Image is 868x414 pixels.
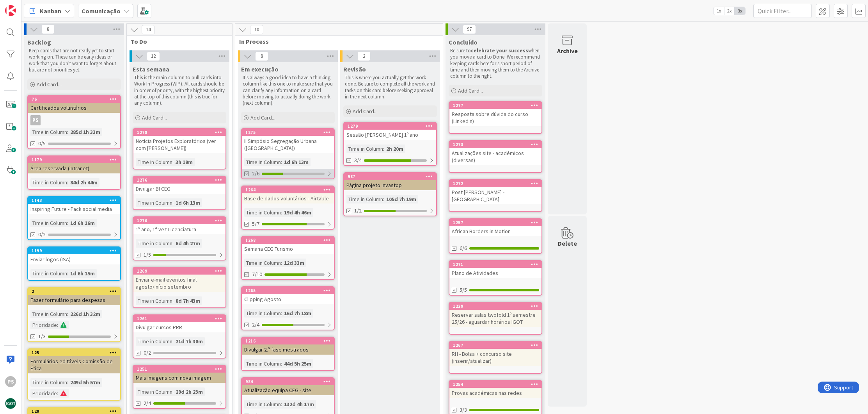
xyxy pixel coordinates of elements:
a: 1273Atualizações site - académicos (diversas) [449,140,542,173]
div: 2h 20m [384,145,405,153]
div: 987Página projeto Invastop [344,173,436,190]
div: Time in Column [244,309,281,318]
span: 14 [142,25,155,34]
span: 3/4 [354,156,362,164]
div: 226d 1h 32m [68,310,102,318]
div: 132d 4h 17m [282,400,316,409]
div: 1d 6h 15m [68,269,97,278]
span: Support [16,1,36,11]
div: 1199 [28,247,120,254]
div: 249d 5h 57m [68,378,102,387]
input: Quick Filter... [753,4,812,18]
div: Time in Column [136,239,172,248]
span: : [67,378,68,387]
span: Backlog [27,38,51,46]
span: 10 [250,25,263,34]
div: 8d 7h 43m [174,296,202,305]
a: 1275II Simpósio Segregação Urbana ([GEOGRAPHIC_DATA])Time in Column:1d 6h 13m2/6 [241,128,335,179]
div: RH - Bolsa + concurso site (inserir/atualizar) [449,349,541,366]
div: 12d 33m [282,259,306,267]
div: 125 [28,349,120,356]
div: 1269Enviar e-mail eventos final agosto/início setembro [133,268,225,292]
div: 1267 [453,343,541,348]
div: 1265 [245,288,334,293]
div: 44d 5h 25m [282,359,313,368]
span: 97 [463,25,476,34]
div: Time in Column [136,198,172,207]
div: 1277 [449,102,541,109]
div: 984 [245,379,334,384]
span: 1x [714,7,724,15]
span: 8 [41,25,55,34]
span: : [281,208,282,217]
a: 1251Mais imagens com nova imagemTime in Column:29d 2h 23m2/4 [133,365,226,409]
span: : [172,158,174,166]
div: 984Atualização equipa CEG - site [242,378,334,395]
div: Time in Column [244,400,281,409]
div: 1279 [348,123,436,129]
a: 1279Sessão [PERSON_NAME] 1º anoTime in Column:2h 20m3/4 [343,122,437,166]
div: Prioridade [30,389,57,398]
div: 2 [32,289,120,294]
img: avatar [5,398,16,409]
div: 1º ano, 1ª vez Licenciatura [133,224,225,234]
a: 1261Divulgar cursos PRRTime in Column:21d 7h 38m0/2 [133,314,226,359]
div: Provas académicas nas redes [449,388,541,398]
p: This is the main column to pull cards into Work In Progress (WIP). All cards should be in order o... [134,75,225,106]
a: 987Página projeto InvastopTime in Column:105d 7h 19m1/2 [343,172,437,216]
div: 19d 4h 46m [282,208,313,217]
div: Inspiring Future - Pack social media [28,204,120,214]
div: Time in Column [30,178,67,187]
img: Visit kanbanzone.com [5,5,16,16]
div: Time in Column [244,259,281,267]
div: Enviar e-mail eventos final agosto/início setembro [133,275,225,292]
span: 1/2 [354,207,362,215]
a: 1269Enviar e-mail eventos final agosto/início setembroTime in Column:8d 7h 43m [133,267,226,308]
div: 1275 [245,130,334,135]
div: 1273Atualizações site - académicos (diversas) [449,141,541,165]
span: : [281,309,282,318]
div: 1229Reservar salas twofold 1º semestre 25/26 - aguardar horários IGOT [449,303,541,327]
div: 1268 [242,237,334,244]
div: 1264Base de dados voluntários - Airtable [242,186,334,203]
div: Plano de Atividades [449,268,541,278]
div: 1179 [28,156,120,163]
a: 1143Inspiring Future - Pack social mediaTime in Column:1d 6h 16m0/2 [27,196,121,240]
div: 1268Semana CEG Turismo [242,237,334,254]
div: PS [28,115,120,125]
div: 129 [32,409,120,414]
span: Add Card... [142,114,167,121]
span: : [172,239,174,248]
div: 1279 [344,123,436,130]
div: Time in Column [244,158,281,166]
a: 1278Notícia Projetos Exploratórios (ver com [PERSON_NAME])Time in Column:3h 19m [133,128,226,170]
div: Semana CEG Turismo [242,244,334,254]
div: Time in Column [136,158,172,166]
div: 1277 [453,103,541,108]
div: 1179Área reservada (intranet) [28,156,120,173]
div: 1261Divulgar cursos PRR [133,315,225,332]
span: 7/10 [252,270,262,278]
span: 5/5 [460,286,467,294]
div: Post [PERSON_NAME] - [GEOGRAPHIC_DATA] [449,187,541,204]
a: 125Formulários editáveis Comissão de ÉticaTime in Column:249d 5h 57mPrioridade: [27,348,121,401]
a: 1257African Borders in Motion6/6 [449,218,542,254]
div: Base de dados voluntários - Airtable [242,193,334,203]
b: Comunicação [82,7,121,15]
div: Página projeto Invastop [344,180,436,190]
span: 6/6 [460,244,467,252]
span: Add Card... [37,81,62,88]
a: 1179Área reservada (intranet)Time in Column:84d 2h 44m [27,155,121,190]
a: 1272Post [PERSON_NAME] - [GEOGRAPHIC_DATA] [449,179,542,212]
span: 2 [357,52,371,61]
div: 1143 [32,198,120,203]
div: Time in Column [136,296,172,305]
div: 1276 [133,177,225,184]
span: : [281,158,282,166]
div: 1199 [32,248,120,253]
div: 1276 [137,177,225,183]
div: 1272 [453,181,541,186]
div: 1277Resposta sobre dúvida do curso (LinkedIn) [449,102,541,126]
div: 1261 [137,316,225,321]
div: 6d 4h 27m [174,239,202,248]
